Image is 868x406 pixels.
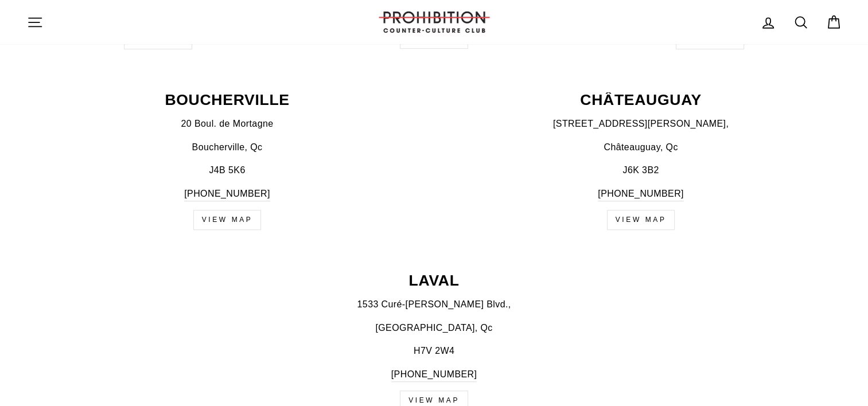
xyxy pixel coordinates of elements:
a: [PHONE_NUMBER] [598,186,684,202]
a: [PHONE_NUMBER] [184,186,270,202]
p: [STREET_ADDRESS][PERSON_NAME], [441,116,842,131]
p: 1533 Curé-[PERSON_NAME] Blvd., [27,297,842,312]
p: [GEOGRAPHIC_DATA], Qc [27,321,842,335]
a: view map [193,210,262,230]
p: LAVAL [27,273,842,288]
p: 20 Boul. de Mortagne [27,116,428,131]
p: Châteauguay, Qc [441,140,842,155]
p: Boucherville, Qc [27,140,428,155]
p: J4B 5K6 [27,163,428,178]
a: [PHONE_NUMBER] [391,367,477,382]
p: J6K 3B2 [441,163,842,178]
p: H7V 2W4 [27,343,842,358]
a: view map [607,210,675,230]
p: CHÂTEAUGUAY [441,92,842,108]
img: PROHIBITION COUNTER-CULTURE CLUB [377,11,492,33]
p: BOUCHERVILLE [27,92,428,108]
